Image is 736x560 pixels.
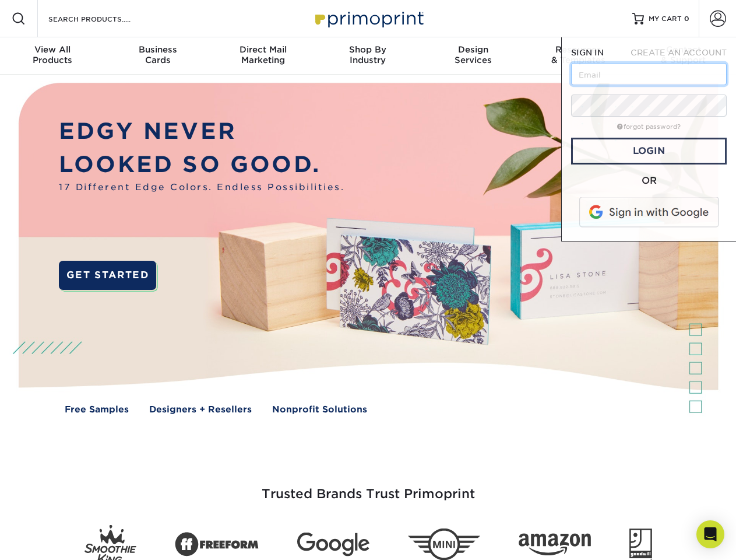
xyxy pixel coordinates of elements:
[59,181,344,194] span: 17 Different Edge Colors. Endless Possibilities.
[27,459,709,516] h3: Trusted Brands Trust Primoprint
[310,6,427,31] img: Primoprint
[105,44,210,55] span: Business
[571,48,604,57] span: SIGN IN
[571,174,727,188] div: OR
[684,15,689,23] span: 0
[149,403,252,416] a: Designers + Resellers
[571,138,727,164] a: Login
[105,37,210,75] a: BusinessCards
[210,37,315,75] a: Direct MailMarketing
[59,148,344,181] p: LOOKED SO GOOD.
[315,44,420,65] div: Industry
[421,44,526,55] span: Design
[617,123,681,131] a: forgot password?
[47,12,161,26] input: SEARCH PRODUCTS.....
[315,44,420,55] span: Shop By
[519,534,591,556] img: Amazon
[210,44,315,55] span: Direct Mail
[526,44,631,55] span: Resources
[526,44,631,65] div: & Templates
[421,37,526,75] a: DesignServices
[696,520,724,548] div: Open Intercom Messenger
[629,528,652,560] img: Goodwill
[631,48,727,57] span: CREATE AN ACCOUNT
[315,37,420,75] a: Shop ByIndustry
[526,37,631,75] a: Resources& Templates
[59,261,156,290] a: GET STARTED
[571,63,727,85] input: Email
[65,403,129,416] a: Free Samples
[297,533,369,556] img: Google
[210,44,315,65] div: Marketing
[59,115,344,148] p: EDGY NEVER
[272,403,367,416] a: Nonprofit Solutions
[649,14,682,24] span: MY CART
[105,44,210,65] div: Cards
[421,44,526,65] div: Services
[3,524,99,556] iframe: Google Customer Reviews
